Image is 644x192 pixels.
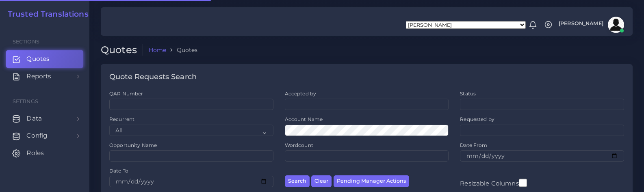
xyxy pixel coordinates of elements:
[2,10,89,19] a: Trusted Translations
[149,46,167,54] a: Home
[608,17,624,33] img: avatar
[460,116,494,123] label: Requested by
[13,98,38,104] span: Settings
[6,50,83,67] a: Quotes
[555,17,627,33] a: [PERSON_NAME]avatar
[460,178,527,188] label: Resizable Columns
[26,149,44,157] span: Roles
[26,54,50,63] span: Quotes
[285,116,323,123] label: Account Name
[285,142,313,149] label: Wordcount
[519,178,527,188] input: Resizable Columns
[166,46,197,54] li: Quotes
[460,142,487,149] label: Date From
[109,73,197,82] h4: Quote Requests Search
[109,116,134,123] label: Recurrent
[26,72,51,81] span: Reports
[6,145,83,162] a: Roles
[285,90,317,97] label: Accepted by
[26,131,48,140] span: Config
[13,39,39,45] span: Sections
[6,68,83,85] a: Reports
[311,175,332,187] button: Clear
[460,90,476,97] label: Status
[26,114,42,123] span: Data
[6,110,83,127] a: Data
[6,127,83,144] a: Config
[101,44,143,56] h2: Quotes
[109,142,157,149] label: Opportunity Name
[334,175,409,187] button: Pending Manager Actions
[559,21,603,26] span: [PERSON_NAME]
[285,175,310,187] button: Search
[109,167,128,174] label: Date To
[109,90,143,97] label: QAR Number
